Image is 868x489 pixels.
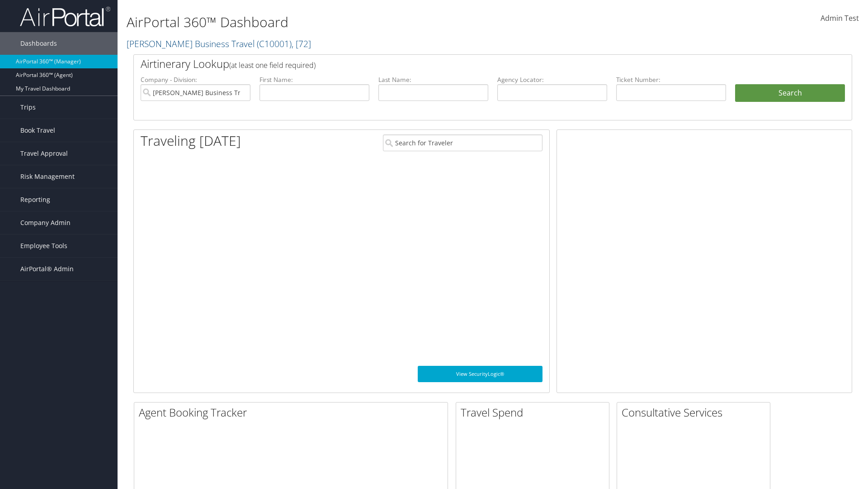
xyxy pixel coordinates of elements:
[127,38,311,50] a: [PERSON_NAME] Business Travel
[141,131,241,150] h1: Traveling [DATE]
[257,38,292,50] span: ( C10001 )
[461,405,609,420] h2: Travel Spend
[20,96,36,119] span: Trips
[616,75,726,84] label: Ticket Number:
[20,119,55,142] span: Book Travel
[378,75,488,84] label: Last Name:
[292,38,311,50] span: , [ 72 ]
[139,405,448,420] h2: Agent Booking Tracker
[418,366,542,382] a: View SecurityLogic®
[497,75,607,84] label: Agency Locator:
[20,6,110,27] img: airportal-logo.png
[141,56,785,72] h2: Airtinerary Lookup
[20,211,71,234] span: Company Admin
[20,32,57,55] span: Dashboards
[127,13,615,32] h1: AirPortal 360™ Dashboard
[20,165,75,188] span: Risk Management
[20,258,74,280] span: AirPortal® Admin
[20,142,68,165] span: Travel Approval
[821,13,859,23] span: Admin Test
[141,75,250,84] label: Company - Division:
[821,5,859,33] a: Admin Test
[20,188,50,211] span: Reporting
[20,235,67,257] span: Employee Tools
[622,405,770,420] h2: Consultative Services
[383,134,542,151] input: Search for Traveler
[259,75,369,84] label: First Name:
[229,60,316,70] span: (at least one field required)
[735,84,845,102] button: Search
